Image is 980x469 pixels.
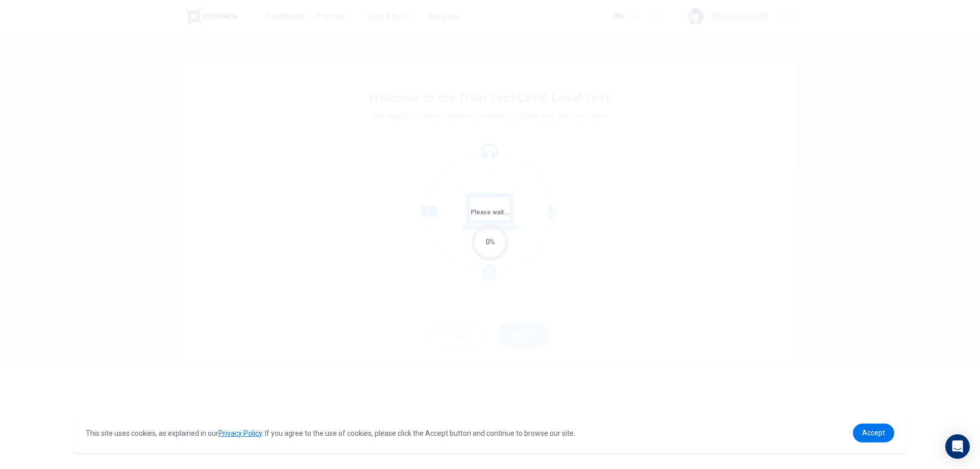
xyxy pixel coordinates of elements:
[862,429,885,437] span: Accept
[853,424,894,442] a: dismiss cookie message
[471,209,510,216] span: Please wait...
[945,434,970,459] div: Open Intercom Messenger
[73,413,906,453] div: cookieconsent
[218,429,262,437] a: Privacy Policy
[86,429,575,437] span: This site uses cookies, as explained in our . If you agree to the use of cookies, please click th...
[485,236,495,248] div: 0%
